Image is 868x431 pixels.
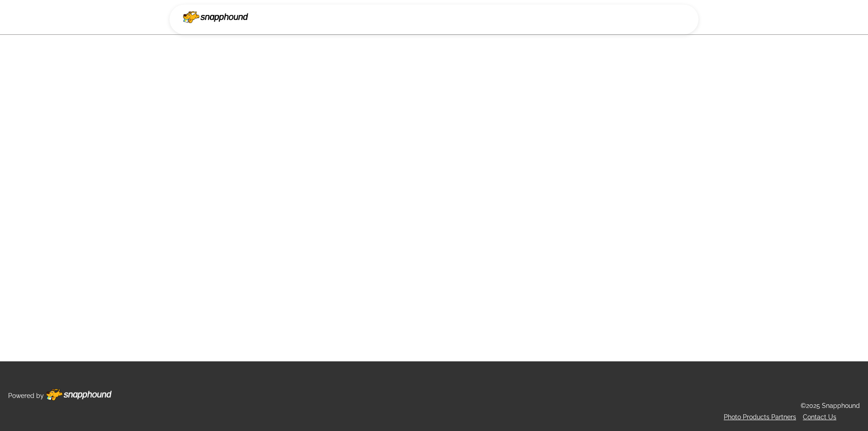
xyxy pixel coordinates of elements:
p: Powered by [8,390,44,402]
p: ©2025 Snapphound [801,400,860,412]
a: Photo Products Partners [724,413,796,421]
a: Contact Us [803,413,836,421]
img: Footer [46,389,112,401]
img: Snapphound Logo [183,11,248,23]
